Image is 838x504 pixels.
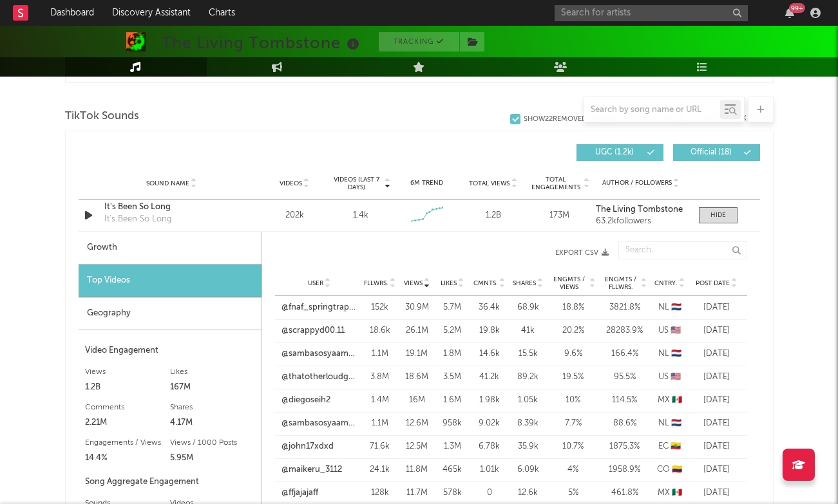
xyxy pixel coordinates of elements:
[513,279,536,287] span: Shares
[512,301,544,314] div: 68.9k
[85,415,170,431] div: 2.21M
[146,180,189,187] span: Sound Name
[170,400,255,415] div: Shares
[364,301,396,314] div: 152k
[551,440,596,453] div: 10.7 %
[551,371,596,384] div: 19.5 %
[403,440,432,453] div: 12.5M
[85,435,170,451] div: Engagements / Views
[551,417,596,430] div: 7.7 %
[281,394,330,407] a: @diegoseih2
[170,415,255,431] div: 4.17M
[473,417,506,430] div: 9.02k
[671,419,681,427] span: 🇳🇱
[602,394,647,407] div: 114.5 %
[403,301,432,314] div: 30.9M
[671,326,681,335] span: 🇺🇸
[104,213,172,226] div: It's Been So Long
[404,279,423,287] span: Views
[79,297,262,330] div: Geography
[692,348,741,360] div: [DATE]
[438,348,467,360] div: 1.8M
[555,5,748,21] input: Search for artists
[602,417,647,430] div: 88.6 %
[170,380,255,395] div: 167M
[671,350,681,358] span: 🇳🇱
[170,451,255,466] div: 5.95M
[473,348,506,360] div: 14.6k
[170,364,255,380] div: Likes
[403,394,432,407] div: 16M
[654,463,686,476] div: CO
[654,394,686,407] div: MX
[473,324,506,337] div: 19.8k
[438,301,467,314] div: 5.7M
[654,440,686,453] div: EC
[353,209,368,222] div: 1.4k
[281,463,342,476] a: @maikeru_3112
[512,440,544,453] div: 35.9k
[104,201,239,214] a: It's Been So Long
[654,417,686,430] div: NL
[692,301,741,314] div: [DATE]
[79,232,262,265] div: Growth
[364,463,396,476] div: 24.1k
[403,324,432,337] div: 26.1M
[473,371,506,384] div: 41.2k
[265,209,325,222] div: 202k
[672,465,682,474] span: 🇨🇴
[692,394,741,407] div: [DATE]
[512,463,544,476] div: 6.09k
[364,487,396,499] div: 128k
[551,275,588,291] span: Engmts / Views
[551,463,596,476] div: 4 %
[397,178,457,188] div: 6M Trend
[602,348,647,360] div: 166.4 %
[671,373,681,381] span: 🇺🇸
[529,209,589,222] div: 173M
[596,205,685,214] a: The Living Tombstone
[551,348,596,360] div: 9.6 %
[576,144,663,161] button: UGC(1.2k)
[671,442,681,451] span: 🇪🇨
[654,279,678,287] span: Cntry.
[438,324,467,337] div: 5.2M
[364,417,396,430] div: 1.1M
[79,265,262,297] div: Top Videos
[602,324,647,337] div: 28283.9 %
[512,324,544,337] div: 41k
[364,371,396,384] div: 3.8M
[162,32,363,53] div: The Living Tombstone
[596,217,685,226] div: 63.2k followers
[789,3,805,13] div: 99 +
[469,180,509,187] span: Total Views
[654,487,686,499] div: MX
[602,487,647,499] div: 461.8 %
[281,301,357,314] a: @fnaf_springtrap_40
[692,463,741,476] div: [DATE]
[281,348,357,360] a: @sambasosyaamba
[696,279,730,287] span: Post Date
[551,324,596,337] div: 20.2 %
[280,180,302,187] span: Videos
[281,417,357,430] a: @sambasosyaamba
[473,301,506,314] div: 36.4k
[584,105,720,115] input: Search by song name or URL
[438,417,467,430] div: 958k
[654,348,686,360] div: NL
[681,149,741,156] span: Official ( 18 )
[692,417,741,430] div: [DATE]
[512,487,544,499] div: 12.6k
[512,348,544,360] div: 15.5k
[364,279,388,287] span: Fllwrs.
[438,394,467,407] div: 1.6M
[551,487,596,499] div: 5 %
[551,301,596,314] div: 18.8 %
[438,440,467,453] div: 1.3M
[602,463,647,476] div: 1958.9 %
[596,205,683,214] strong: The Living Tombstone
[473,279,498,287] span: Cmnts.
[672,489,682,497] span: 🇲🇽
[618,241,747,259] input: Search...
[438,487,467,499] div: 578k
